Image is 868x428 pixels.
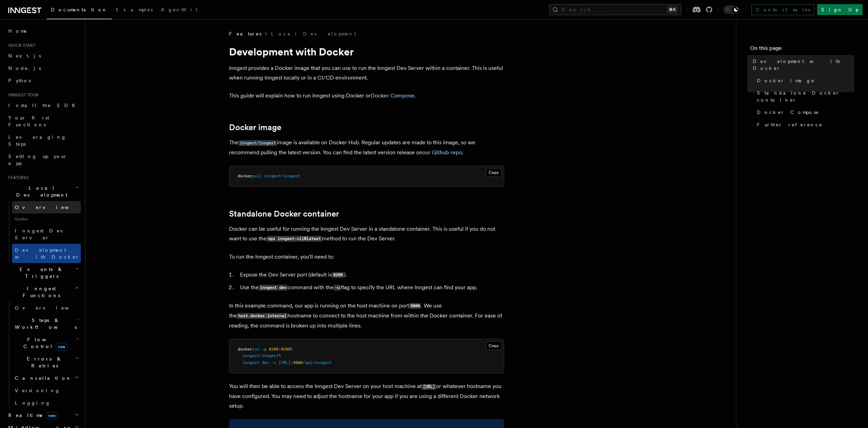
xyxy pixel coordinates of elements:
span: Development with Docker [15,247,79,260]
span: Documentation [51,7,108,12]
h4: On this page [750,44,854,55]
span: Node.js [8,65,41,71]
span: new [56,343,67,351]
span: Home [8,28,28,34]
span: Realtime [6,412,57,419]
button: Copy [486,168,502,177]
span: 8288 [269,347,279,352]
span: Overview [15,205,86,210]
button: Realtimenew [6,409,81,421]
code: inngest dev [259,285,287,291]
span: run [252,347,259,352]
a: Development with Docker [750,55,854,74]
a: Overview [12,302,81,314]
a: our Github repo [422,149,462,156]
p: This guide will explain how to run Inngest using Docker or . [229,91,504,101]
span: pull [252,174,262,178]
code: 8288 [332,272,344,278]
a: Python [6,74,81,87]
a: Docker Compose [754,106,854,118]
span: Flow Control [12,336,76,350]
p: To run the Inngest container, you'll need to: [229,252,504,262]
code: npx inngest-cli@latest [267,236,322,242]
button: Events & Triggers [6,263,81,282]
code: 3000 [409,303,421,309]
span: \ [279,353,281,358]
li: Use the command with the flag to specify the URL where Inngest can find your app. [238,283,504,293]
a: Local Development [271,30,356,37]
a: Further reference [754,118,854,131]
code: host.docker.internal [237,313,287,319]
span: Next.js [8,53,41,59]
button: Copy [486,341,502,350]
span: Inngest tour [6,92,39,98]
span: Events & Triggers [6,266,75,280]
kbd: ⌘K [668,6,677,13]
span: Guides [12,213,81,225]
a: Contact sales [751,4,814,15]
a: Versioning [12,384,81,397]
p: The image is available on Docker Hub. Regular updates are made to this image, so we recommend pul... [229,138,504,157]
a: Your first Functions [6,112,81,131]
span: docker [238,174,252,178]
span: Quick start [6,43,35,48]
p: Inngest provides a Docker image that you can use to run the Inngest Dev Server within a container... [229,63,504,83]
button: Steps & Workflows [12,314,81,333]
span: 8288 [281,347,291,352]
span: inngest [242,360,259,365]
code: inngest/inngest [238,140,277,146]
span: 3000 [293,360,303,365]
span: Features [6,175,29,180]
span: Inngest Functions [6,285,74,299]
span: Setting up your app [8,154,67,166]
span: Examples [116,7,153,12]
button: Cancellation [12,372,81,384]
span: dev [262,360,269,365]
a: Examples [112,2,157,19]
div: Local Development [6,201,81,263]
span: /api/inngest [303,360,332,365]
code: -u [334,285,341,291]
a: Standalone Docker container [754,87,854,106]
a: Logging [12,397,81,409]
span: Overview [15,305,86,311]
span: Errors & Retries [12,355,75,369]
span: Steps & Workflows [12,317,77,331]
span: [URL]: [279,360,293,365]
button: Flow Controlnew [12,333,81,353]
span: Development with Docker [753,58,854,72]
a: Overview [12,201,81,213]
a: Docker image [229,123,281,132]
span: Leveraging Steps [8,134,66,147]
span: Versioning [15,388,60,393]
span: Cancellation [12,375,72,382]
a: Setting up your app [6,150,81,169]
a: Home [6,25,81,37]
span: new [46,412,57,419]
a: AgentKit [157,2,202,19]
a: Node.js [6,62,81,74]
span: Docker Compose [757,109,819,116]
a: Sign Up [817,4,862,15]
span: Inngest Dev Server [15,228,74,240]
li: Expose the Dev Server port (default is ). [238,270,504,280]
a: Development with Docker [12,244,81,263]
span: Local Development [6,185,75,198]
span: Standalone Docker container [757,90,854,103]
div: Inngest Functions [6,302,81,409]
button: Errors & Retries [12,353,81,372]
span: -u [271,360,276,365]
code: [URL] [422,384,436,390]
span: AgentKit [161,7,197,12]
button: Search...⌘K [549,4,681,15]
a: Inngest Dev Server [12,225,81,244]
p: In this example command, our app is running on the host machine on port . We use the hostname to ... [229,301,504,331]
span: inngest/inngest [264,174,300,178]
span: docker [238,347,252,352]
span: : [279,347,281,352]
span: Your first Functions [8,115,49,127]
button: Toggle dark mode [724,6,740,14]
a: Install the SDK [6,99,81,112]
a: Next.js [6,50,81,62]
a: Leveraging Steps [6,131,81,150]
